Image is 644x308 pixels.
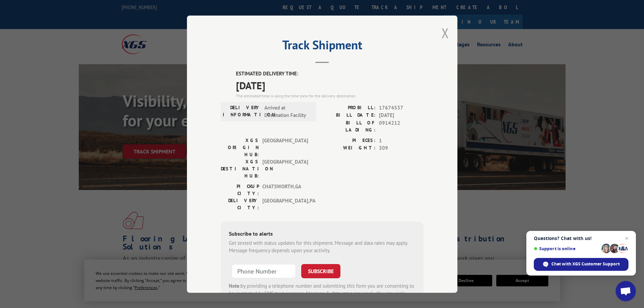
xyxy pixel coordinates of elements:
strong: Note: [229,282,241,289]
input: Phone Number [232,264,296,278]
span: [GEOGRAPHIC_DATA] [262,137,308,158]
span: [GEOGRAPHIC_DATA] , PA [262,197,308,211]
div: by providing a telephone number and submitting this form you are consenting to be contacted by SM... [229,282,415,305]
label: PICKUP CITY: [221,183,259,197]
span: Chat with XGS Customer Support [551,261,620,267]
span: Questions? Chat with us! [534,236,628,241]
span: [DATE] [236,77,424,93]
span: [GEOGRAPHIC_DATA] [262,158,308,179]
label: DELIVERY INFORMATION: [223,104,261,119]
h2: Track Shipment [221,40,424,53]
div: Open chat [616,281,636,301]
button: SUBSCRIBE [301,264,340,278]
span: CHATSWORTH , GA [262,183,308,197]
span: 1 [379,137,424,144]
label: BILL DATE: [322,112,376,119]
span: Close chat [623,234,631,242]
span: Support is online [534,246,599,251]
label: PROBILL: [322,104,376,112]
div: The estimated time is using the time zone for the delivery destination. [236,93,424,99]
label: PIECES: [322,137,376,144]
span: 17674537 [379,104,424,112]
label: BILL OF LADING: [322,119,376,133]
span: [DATE] [379,112,424,119]
div: Get texted with status updates for this shipment. Message and data rates may apply. Message frequ... [229,239,415,254]
label: XGS ORIGIN HUB: [221,137,259,158]
label: WEIGHT: [322,144,376,152]
div: Subscribe to alerts [229,229,415,239]
span: 309 [379,144,424,152]
label: ESTIMATED DELIVERY TIME: [236,70,424,78]
label: XGS DESTINATION HUB: [221,158,259,179]
span: 0914212 [379,119,424,133]
button: Close modal [442,24,449,42]
span: Arrived at Destination Facility [264,104,310,119]
label: DELIVERY CITY: [221,197,259,211]
div: Chat with XGS Customer Support [534,258,628,271]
